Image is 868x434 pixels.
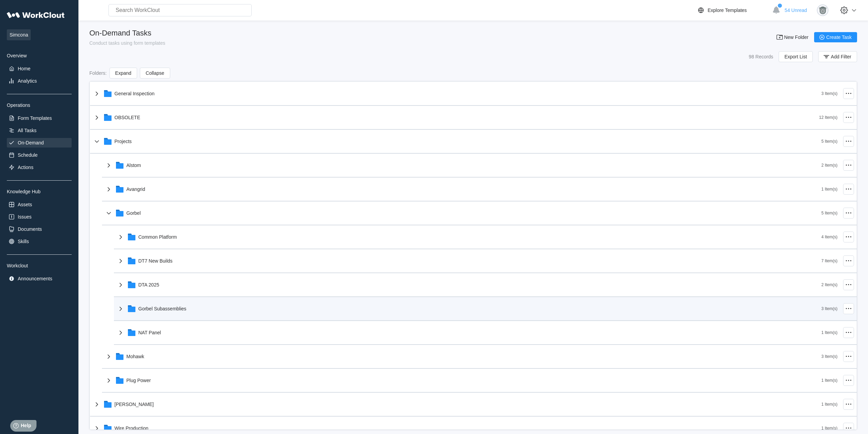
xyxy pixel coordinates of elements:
[779,51,813,62] button: Export List
[18,152,38,158] div: Schedule
[89,70,107,76] div: Folders :
[817,4,828,16] img: gorilla.png
[7,138,72,148] a: On-Demand
[7,102,72,108] div: Operations
[821,139,837,144] div: 5 Item(s)
[127,163,141,168] div: Alstom
[821,163,837,168] div: 2 Item(s)
[7,163,72,172] a: Actions
[18,140,44,145] div: On-Demand
[146,71,164,75] span: Collapse
[821,354,837,359] div: 3 Item(s)
[7,237,72,246] a: Skills
[140,68,170,79] button: Collapse
[18,202,32,207] div: Assets
[821,402,837,407] div: 1 Item(s)
[821,426,837,431] div: 1 Item(s)
[18,66,30,71] div: Home
[831,54,851,59] span: Add Filter
[7,53,72,58] div: Overview
[115,115,140,120] div: OBSOLETE
[7,126,72,135] a: All Tasks
[708,8,747,13] div: Explore Templates
[18,239,29,244] div: Skills
[821,306,837,311] div: 3 Item(s)
[821,235,837,239] div: 4 Item(s)
[109,68,137,79] button: Expand
[821,378,837,383] div: 1 Item(s)
[138,282,159,288] div: DTA 2025
[7,113,72,123] a: Form Templates
[18,128,36,133] div: All Tasks
[115,139,132,144] div: Projects
[7,29,31,40] span: Simcona
[18,226,42,232] div: Documents
[138,330,161,335] div: NAT Panel
[818,51,857,62] button: Add Filter
[785,8,807,13] span: 54 Unread
[7,224,72,234] a: Documents
[18,115,52,121] div: Form Templates
[7,64,72,73] a: Home
[821,211,837,215] div: 5 Item(s)
[127,210,141,216] div: Gorbel
[127,354,144,359] div: Mohawk
[127,186,145,192] div: Avangrid
[7,150,72,160] a: Schedule
[821,91,837,96] div: 3 Item(s)
[115,71,131,75] span: Expand
[115,91,155,96] div: General Inspection
[18,78,37,84] div: Analytics
[108,4,252,16] input: Search WorkClout
[7,189,72,194] div: Knowledge Hub
[697,6,769,14] a: Explore Templates
[819,115,837,120] div: 12 Item(s)
[89,40,165,46] div: Conduct tasks using form templates
[138,234,177,240] div: Common Platform
[826,35,852,40] span: Create Task
[814,32,857,42] button: Create Task
[821,282,837,287] div: 2 Item(s)
[7,212,72,222] a: Issues
[7,200,72,209] a: Assets
[138,306,187,311] div: Gorbel Subassemblies
[138,258,173,264] div: DT7 New Builds
[821,330,837,335] div: 1 Item(s)
[821,258,837,263] div: 7 Item(s)
[18,214,31,220] div: Issues
[784,35,809,40] span: New Folder
[7,76,72,86] a: Analytics
[7,274,72,283] a: Announcements
[784,54,807,59] span: Export List
[749,54,773,59] div: 98 Records
[89,29,165,38] div: On-Demand Tasks
[18,276,52,281] div: Announcements
[18,165,33,170] div: Actions
[127,378,151,383] div: Plug Power
[115,425,149,431] div: Wire Production
[821,187,837,192] div: 1 Item(s)
[115,402,154,407] div: [PERSON_NAME]
[772,32,814,42] button: New Folder
[7,263,72,268] div: Workclout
